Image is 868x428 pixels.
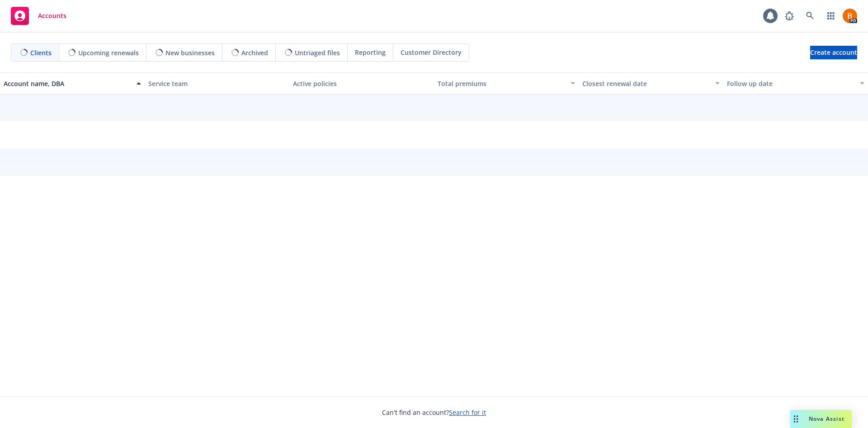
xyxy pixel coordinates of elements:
[790,410,802,428] div: Drag to move
[780,7,798,25] a: Report a Bug
[579,72,723,94] button: Closest renewal date
[790,410,852,428] button: Nova Assist
[810,44,857,61] span: Create account
[434,72,579,94] button: Total premiums
[843,9,857,23] img: photo
[382,408,486,417] span: Can't find an account?
[801,7,819,25] a: Search
[355,48,386,57] span: Reporting
[810,46,857,59] a: Create account
[293,79,430,88] div: Active policies
[723,72,868,94] button: Follow up date
[401,48,462,57] span: Customer Directory
[7,3,70,29] a: Accounts
[78,48,139,58] span: Upcoming renewals
[4,79,131,88] div: Account name, DBA
[809,415,844,423] span: Nova Assist
[449,408,486,417] a: Search for it
[289,72,434,94] button: Active policies
[295,48,340,58] span: Untriaged files
[241,48,268,58] span: Archived
[145,72,289,94] button: Service team
[148,79,286,88] div: Service team
[165,48,215,58] span: New businesses
[582,79,710,88] div: Closest renewal date
[822,7,840,25] a: Switch app
[727,79,854,88] div: Follow up date
[38,12,66,19] span: Accounts
[438,79,565,88] div: Total premiums
[30,48,52,58] span: Clients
